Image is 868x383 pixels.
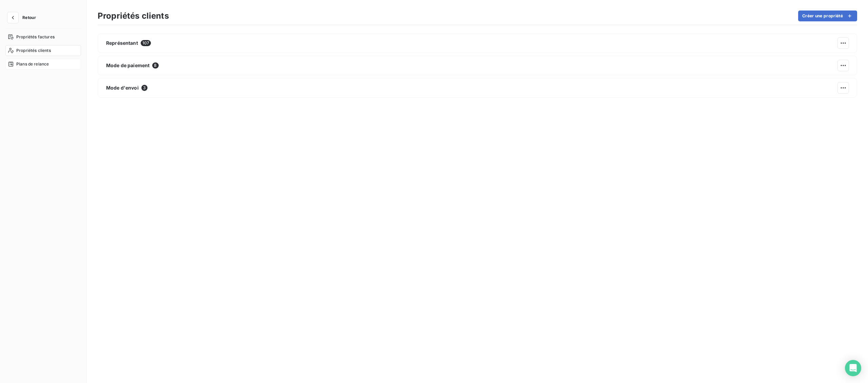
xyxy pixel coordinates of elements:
[5,32,81,42] a: Propriétés factures
[16,61,49,67] span: Plans de relance
[141,85,147,91] span: 3
[845,360,861,376] div: Open Intercom Messenger
[16,34,55,40] span: Propriétés factures
[98,10,169,22] h3: Propriétés clients
[5,45,81,56] a: Propriétés clients
[5,59,81,70] a: Plans de relance
[798,11,857,21] button: Créer une propriété
[152,62,158,69] span: 8
[106,84,139,91] span: Mode d'envoi
[106,62,150,69] span: Mode de paiement
[106,40,138,46] span: Représentant
[22,16,36,20] span: Retour
[5,12,41,23] button: Retour
[141,40,151,46] span: 107
[16,47,51,54] span: Propriétés clients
